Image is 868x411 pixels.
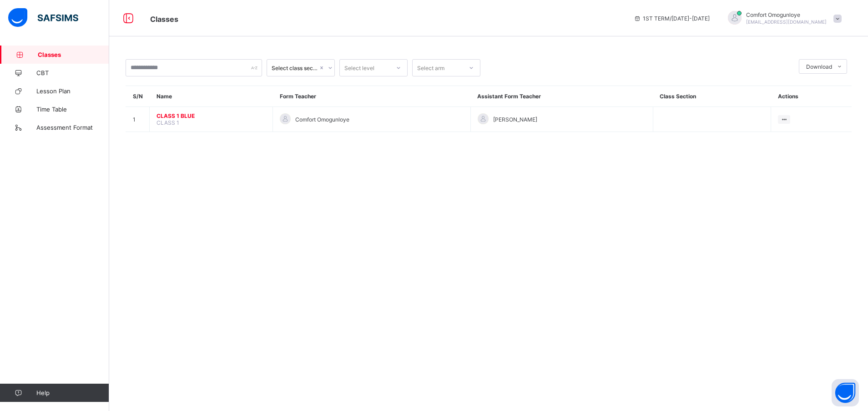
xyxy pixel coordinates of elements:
span: CBT [36,69,109,76]
span: Assessment Format [36,124,109,131]
span: Classes [150,15,178,24]
th: S/N [126,86,150,107]
span: [PERSON_NAME] [493,116,537,123]
button: Open asap [832,379,859,406]
div: Select level [344,59,374,76]
th: Assistant Form Teacher [470,86,653,107]
span: Download [806,63,832,70]
span: Comfort Omogunloye [295,116,349,123]
span: CLASS 1 [156,119,179,126]
th: Actions [771,86,852,107]
th: Form Teacher [273,86,470,107]
span: Lesson Plan [36,87,109,95]
span: Classes [38,51,109,58]
span: Time Table [36,106,109,113]
span: CLASS 1 BLUE [156,112,266,119]
span: Comfort Omogunloye [746,11,827,18]
th: Class Section [653,86,771,107]
span: session/term information [634,15,710,22]
img: safsims [8,8,78,27]
th: Name [150,86,273,107]
div: ComfortOmogunloye [719,11,846,26]
td: 1 [126,107,150,132]
span: Help [36,389,109,396]
span: [EMAIL_ADDRESS][DOMAIN_NAME] [746,19,827,25]
div: Select class section [272,65,318,71]
div: Select arm [417,59,444,76]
